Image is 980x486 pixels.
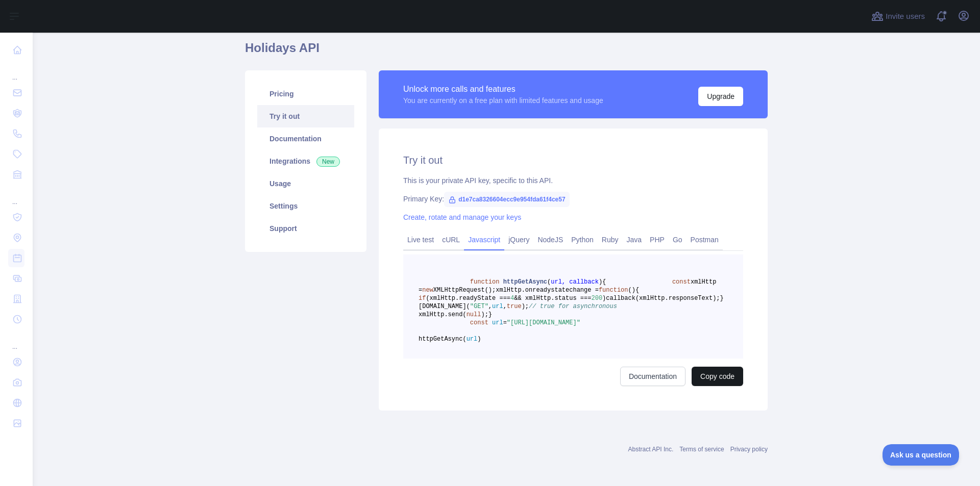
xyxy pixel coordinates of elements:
a: PHP [646,232,669,248]
span: { [602,278,606,286]
span: , [488,303,492,310]
span: null [467,311,481,318]
a: Create, rotate and manage your keys [403,213,521,221]
a: Abstract API Inc. [628,446,674,453]
h1: Holidays API [245,40,768,64]
a: Documentation [620,367,685,386]
span: , [503,303,507,310]
a: Javascript [464,232,504,248]
a: Settings [257,195,354,217]
a: NodeJS [533,232,567,248]
div: ... [8,330,24,351]
a: Integrations New [257,150,354,172]
a: Java [623,232,646,248]
span: [DOMAIN_NAME]( [419,303,470,310]
span: New [316,157,340,167]
span: ); [481,311,488,318]
a: Python [567,232,598,248]
span: ) [477,336,481,343]
span: 4 [510,295,514,302]
span: ) [602,295,606,302]
span: httpGetAsync( [419,336,467,343]
span: "[URL][DOMAIN_NAME]" [507,319,580,326]
span: if [419,295,426,302]
h2: Try it out [403,153,743,167]
span: new [422,287,433,294]
iframe: Toggle Customer Support [883,444,960,466]
span: (xmlHttp.readyState === [426,295,510,302]
a: Documentation [257,127,354,150]
a: Usage [257,172,354,195]
a: Try it out [257,105,354,127]
a: Privacy policy [730,446,768,453]
div: ... [8,61,24,82]
a: cURL [438,232,464,248]
span: function [470,278,500,286]
span: xmlHttp.onreadystatechange = [496,287,599,294]
span: "GET" [470,303,488,310]
a: Postman [687,232,723,248]
span: } [720,295,724,302]
button: Invite users [869,8,927,24]
a: Support [257,217,354,240]
a: Go [669,232,687,248]
span: function [599,287,628,294]
span: true [507,303,522,310]
span: ); [522,303,529,310]
span: XMLHttpRequest(); [433,287,496,294]
span: url, callback [551,278,599,286]
span: } [488,311,492,318]
span: { [635,287,639,294]
span: && xmlHttp.status === [514,295,591,302]
span: const [672,278,691,286]
div: Primary Key: [403,194,743,204]
span: Invite users [886,11,925,22]
a: Ruby [598,232,623,248]
span: ( [547,278,551,286]
span: const [470,319,488,326]
span: ) [599,278,602,286]
span: httpGetAsync [503,278,547,286]
button: Copy code [692,367,743,386]
span: url [492,319,503,326]
span: ( [628,287,631,294]
span: ) [632,287,635,294]
a: Pricing [257,83,354,105]
a: jQuery [504,232,533,248]
div: ... [8,186,24,206]
button: Upgrade [698,87,743,106]
div: You are currently on a free plan with limited features and usage [403,95,603,106]
div: This is your private API key, specific to this API. [403,175,743,186]
span: callback(xmlHttp.responseText); [606,295,720,302]
span: d1e7ca8326604ecc9e954fda61f4ce57 [444,192,570,207]
a: Live test [403,232,438,248]
div: Unlock more calls and features [403,83,603,95]
span: url [492,303,503,310]
span: // true for asynchronous [529,303,617,310]
span: url [467,336,478,343]
span: 200 [591,295,602,302]
span: xmlHttp.send( [419,311,467,318]
a: Terms of service [679,446,724,453]
span: = [503,319,507,326]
